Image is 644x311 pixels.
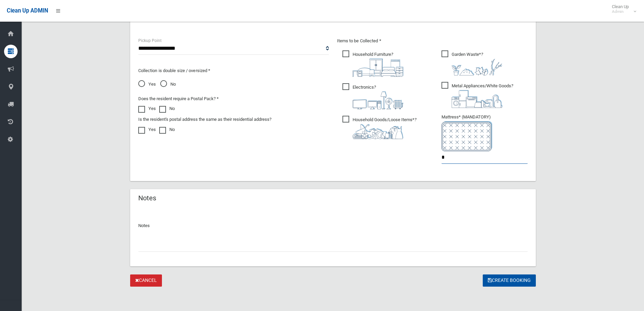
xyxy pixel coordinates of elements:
[337,37,528,45] p: Items to be Collected *
[130,274,162,287] a: Cancel
[159,126,175,134] label: No
[452,90,502,108] img: 36c1b0289cb1767239cdd3de9e694f19.png
[138,105,156,113] label: Yes
[452,59,502,75] img: 4fd8a5c772b2c999c83690221e5242e0.png
[442,82,513,108] span: Metal Appliances/White Goods
[442,114,528,151] span: Mattress* (MANDATORY)
[138,222,528,230] p: Notes
[442,121,492,151] img: e7408bece873d2c1783593a074e5cb2f.png
[138,80,156,88] span: Yes
[130,192,164,205] header: Notes
[138,115,271,124] label: Is the resident's postal address the same as their residential address?
[353,117,416,139] i: ?
[353,91,403,109] img: 394712a680b73dbc3d2a6a3a7ffe5a07.png
[353,85,403,109] i: ?
[342,116,416,139] span: Household Goods/Loose Items*
[138,126,156,134] label: Yes
[353,52,403,77] i: ?
[159,105,175,113] label: No
[442,50,502,75] span: Garden Waste*
[612,9,629,14] small: Admin
[342,50,403,77] span: Household Furniture
[138,67,329,75] p: Collection is double size / oversized *
[483,274,536,287] button: Create Booking
[160,80,176,88] span: No
[609,4,636,14] span: Clean Up
[452,83,513,108] i: ?
[7,7,48,14] span: Clean Up ADMIN
[342,83,403,109] span: Electronics
[353,124,403,139] img: b13cc3517677393f34c0a387616ef184.png
[138,95,219,103] label: Does the resident require a Postal Pack? *
[353,59,403,77] img: aa9efdbe659d29b613fca23ba79d85cb.png
[452,52,502,75] i: ?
